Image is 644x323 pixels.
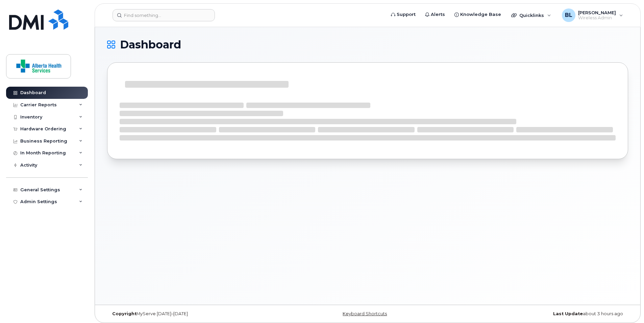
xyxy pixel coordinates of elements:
[454,311,628,317] div: about 3 hours ago
[343,311,387,316] a: Keyboard Shortcuts
[553,311,583,316] strong: Last Update
[107,311,281,317] div: MyServe [DATE]–[DATE]
[112,311,137,316] strong: Copyright
[120,40,181,50] span: Dashboard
